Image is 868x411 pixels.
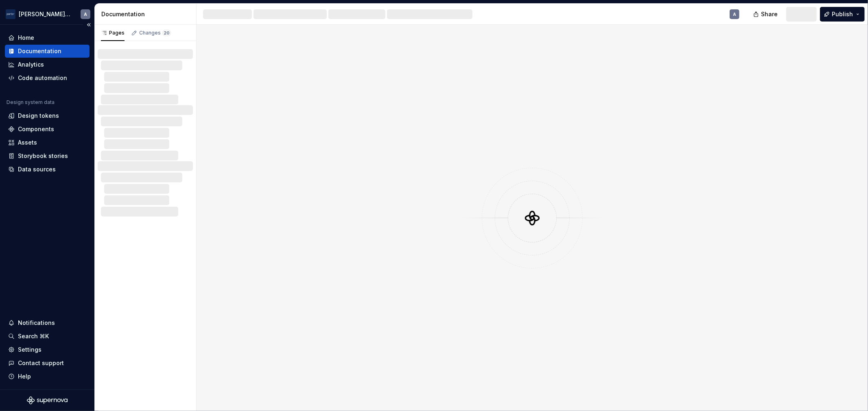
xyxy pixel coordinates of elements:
[820,7,865,22] button: Publish
[83,19,94,30] button: Collapse sidebar
[18,359,64,367] div: Contact support
[101,10,193,18] div: Documentation
[832,10,853,18] span: Publish
[18,74,67,82] div: Code automation
[18,138,37,147] div: Assets
[2,5,93,23] button: [PERSON_NAME] AirlinesA
[5,58,90,71] a: Analytics
[18,332,49,340] div: Search ⌘K
[18,319,55,327] div: Notifications
[5,71,90,84] a: Code automation
[18,61,44,69] div: Analytics
[749,7,783,22] button: Share
[139,30,171,36] div: Changes
[18,152,68,160] div: Storybook stories
[7,99,55,106] div: Design system data
[84,11,87,17] div: A
[18,34,34,42] div: Home
[18,165,56,173] div: Data sources
[18,372,31,381] div: Help
[733,11,736,17] div: A
[5,370,90,383] button: Help
[18,112,59,120] div: Design tokens
[5,45,90,58] a: Documentation
[5,123,90,136] a: Components
[5,109,90,122] a: Design tokens
[19,10,71,18] div: [PERSON_NAME] Airlines
[18,346,42,354] div: Settings
[5,357,90,370] button: Contact support
[5,330,90,343] button: Search ⌘K
[27,396,68,405] svg: Supernova Logo
[18,47,61,55] div: Documentation
[101,30,125,36] div: Pages
[5,149,90,162] a: Storybook stories
[162,30,171,36] span: 20
[18,125,54,133] div: Components
[5,316,90,329] button: Notifications
[5,136,90,149] a: Assets
[761,10,778,18] span: Share
[5,31,90,44] a: Home
[5,163,90,176] a: Data sources
[5,343,90,356] a: Settings
[6,9,15,19] img: f0306bc8-3074-41fb-b11c-7d2e8671d5eb.png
